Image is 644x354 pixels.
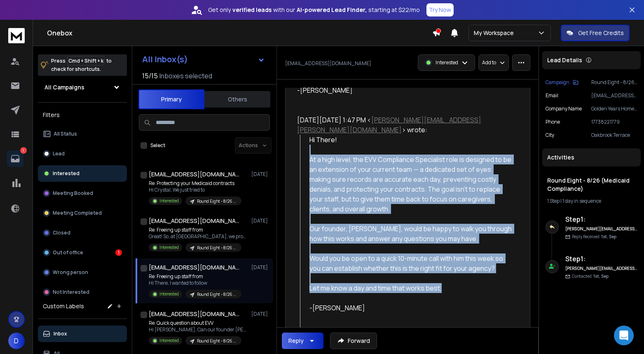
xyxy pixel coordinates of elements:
[591,92,637,99] p: [EMAIL_ADDRESS][DOMAIN_NAME]
[53,190,93,197] p: Meeting Booked
[578,29,624,37] p: Get Free Credits
[149,263,239,272] h1: [EMAIL_ADDRESS][DOMAIN_NAME]
[149,233,248,240] p: Great! So, at [GEOGRAPHIC_DATA], we provide
[288,337,304,345] div: Reply
[436,59,458,66] p: Interested
[251,171,270,178] p: [DATE]
[149,310,239,318] h1: [EMAIL_ADDRESS][DOMAIN_NAME]
[149,227,248,233] p: Re: Freeing up staff from
[546,92,558,99] p: Email
[429,6,451,14] p: Try Now
[54,331,67,337] p: Inbox
[149,217,239,225] h1: [EMAIL_ADDRESS][DOMAIN_NAME]
[282,333,323,349] button: Reply
[38,79,127,96] button: All Campaigns
[149,320,248,326] p: Re: Quick question about EVV
[546,79,569,86] p: Campaign
[591,79,637,86] p: Round Eight - 8/26 (Medicaid Compliance)
[251,264,270,271] p: [DATE]
[38,284,127,300] button: Not Interested
[136,51,272,68] button: All Inbox(s)
[38,126,127,142] button: All Status
[159,244,179,251] p: Interested
[38,264,127,281] button: Wrong person
[142,71,158,81] span: 15 / 15
[591,105,637,112] p: Golden Years Home Care LLC
[309,283,512,293] div: Let me know a day and time that works best.
[47,28,432,38] h1: Onebox
[149,187,241,193] p: Hi Crystal, We just tried to
[482,59,496,66] p: Add to
[309,303,512,313] div: -[PERSON_NAME]
[8,333,25,349] button: D
[53,210,102,216] p: Meeting Completed
[38,225,127,241] button: Closed
[208,6,420,14] p: Get only with our starting at $22/mo
[565,226,637,232] h6: [PERSON_NAME][EMAIL_ADDRESS][PERSON_NAME][DOMAIN_NAME]
[53,249,83,256] p: Out of office
[546,119,560,125] p: Phone
[38,244,127,261] button: Out of office1
[115,249,122,256] div: 1
[197,198,237,204] p: Round Eight - 8/26 (Medicaid Compliance)
[54,131,77,137] p: All Status
[150,142,165,149] label: Select
[38,145,127,162] button: Lead
[53,170,80,177] p: Interested
[159,338,179,344] p: Interested
[562,197,601,204] span: 1 day in sequence
[197,338,237,344] p: Round Eight - 8/26 (Medicaid Compliance)
[149,170,239,178] h1: [EMAIL_ADDRESS][DOMAIN_NAME]
[142,55,188,63] h1: All Inbox(s)
[204,90,270,108] button: Others
[251,218,270,224] p: [DATE]
[8,28,25,43] img: logo
[474,29,517,37] p: My Workspace
[159,198,179,204] p: Interested
[297,85,512,95] div: -[PERSON_NAME]
[285,60,371,67] p: [EMAIL_ADDRESS][DOMAIN_NAME]
[591,119,637,125] p: 17738221779
[542,148,641,166] div: Activities
[251,311,270,317] p: [DATE]
[197,291,237,298] p: Round Eight - 8/26 (Medicaid Compliance)
[7,150,23,167] a: 1
[53,289,89,295] p: Not Interested
[330,333,377,349] button: Forward
[572,273,609,279] p: Contacted
[44,83,84,91] h1: All Campaigns
[309,135,512,145] div: Hi There!
[53,269,88,276] p: Wrong person
[297,6,367,14] strong: AI-powered Lead Finder,
[572,234,616,240] p: Reply Received
[38,205,127,221] button: Meeting Completed
[309,253,512,273] div: Would you be open to a quick 10-minute call with him this week so you can establish whether this ...
[20,147,27,154] p: 1
[232,6,272,14] strong: verified leads
[67,56,105,66] span: Cmd + Shift + k
[138,89,204,109] button: Primary
[547,176,636,193] h1: Round Eight - 8/26 (Medicaid Compliance)
[601,234,616,239] span: 1st, Sep
[53,230,70,236] p: Closed
[565,214,637,224] h6: Step 1 :
[546,105,582,112] p: Company Name
[38,185,127,202] button: Meeting Booked
[149,273,241,280] p: Re: Freeing up staff from
[546,132,554,138] p: city
[159,71,212,81] h3: Inboxes selected
[561,25,630,41] button: Get Free Credits
[43,302,84,310] h3: Custom Labels
[547,56,582,64] p: Lead Details
[565,265,637,272] h6: [PERSON_NAME][EMAIL_ADDRESS][PERSON_NAME][DOMAIN_NAME]
[38,165,127,182] button: Interested
[149,180,241,187] p: Re: Protecting your Medicaid contracts
[614,326,634,345] div: Open Intercom Messenger
[149,326,248,333] p: Hi [PERSON_NAME], Can our founder [PERSON_NAME]
[426,3,454,16] button: Try Now
[38,109,127,121] h3: Filters
[159,291,179,297] p: Interested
